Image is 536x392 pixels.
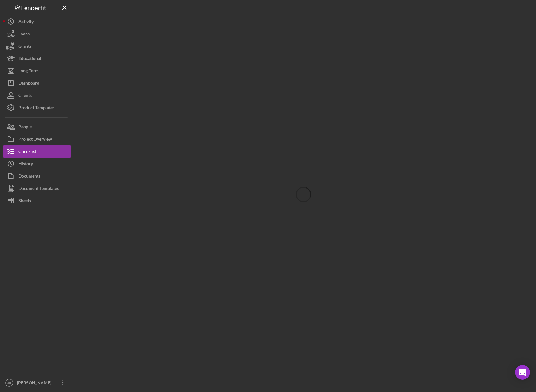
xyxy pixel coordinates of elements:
div: Checklist [18,145,36,159]
div: Educational [18,52,41,66]
button: Educational [3,52,71,65]
button: Documents [3,170,71,182]
div: Project Overview [18,133,52,147]
button: JD[PERSON_NAME] [3,377,71,389]
div: Long-Term [18,65,39,78]
button: Document Templates [3,182,71,194]
button: History [3,158,71,170]
div: History [18,158,33,171]
div: People [18,121,32,134]
button: Loans [3,28,71,40]
text: JD [7,381,11,385]
div: Activity [18,15,34,29]
div: Documents [18,170,40,184]
div: Open Intercom Messenger [515,365,530,380]
button: Product Templates [3,102,71,114]
div: Loans [18,28,30,42]
button: Project Overview [3,133,71,145]
button: Long-Term [3,65,71,77]
div: Sheets [18,194,31,208]
button: Activity [3,15,71,28]
div: Grants [18,40,31,54]
button: Grants [3,40,71,52]
button: Dashboard [3,77,71,89]
div: Document Templates [18,182,59,196]
button: People [3,121,71,133]
div: Clients [18,89,32,103]
div: Dashboard [18,77,39,91]
button: Clients [3,89,71,102]
button: Sheets [3,194,71,207]
button: Checklist [3,145,71,158]
div: [PERSON_NAME] [15,377,55,390]
div: Product Templates [18,102,54,115]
